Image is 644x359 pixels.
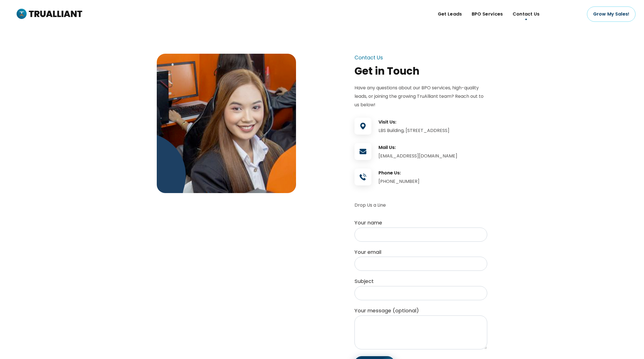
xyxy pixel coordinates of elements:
h3: Phone Us: [378,170,487,176]
h3: Mail Us: [378,144,487,151]
span: BPO Services [472,10,503,18]
span: Contact Us [513,10,540,18]
textarea: Your message (optional) [354,315,487,349]
div: [PHONE_NUMBER] [378,177,487,186]
label: Your email [354,247,487,271]
p: Have any questions about our BPO services, high-quality leads, or joining the growing TruAlliant ... [354,84,487,109]
input: Your name [354,228,487,242]
div: Get in Touch [354,64,487,78]
input: Your email [354,257,487,271]
label: Your message (optional) [354,306,487,349]
a: Grow My Sales! [587,7,636,22]
div: [EMAIL_ADDRESS][DOMAIN_NAME] [378,152,487,160]
label: Subject [354,276,487,300]
label: Your name [354,218,487,242]
img: img-802 [157,54,296,193]
input: Subject [354,286,487,300]
div: Contact Us [354,55,383,60]
span: Get Leads [438,10,462,18]
p: Drop Us a Line [354,201,487,209]
h3: Visit Us: [378,119,487,125]
div: LBS Building, [STREET_ADDRESS] [378,126,487,135]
